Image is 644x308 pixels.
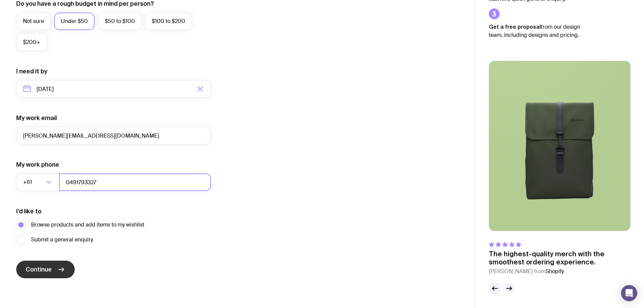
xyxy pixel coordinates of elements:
[16,207,42,215] label: I’d like to
[33,173,44,191] input: Search for option
[59,173,211,191] input: 0400123456
[16,161,59,169] label: My work phone
[546,268,564,275] span: Shopify
[26,265,52,274] span: Continue
[98,13,142,30] label: $50 to $100
[621,285,637,301] div: Open Intercom Messenger
[16,67,47,75] label: I need it by
[489,267,630,276] cite: [PERSON_NAME] from
[16,173,59,191] div: Search for option
[16,13,51,30] label: Not sure
[145,13,192,30] label: $100 to $200
[489,23,590,39] p: from our design team, including designs and pricing.
[54,13,95,30] label: Under $50
[31,236,93,244] span: Submit a general enquiry
[31,221,144,229] span: Browse products and add items to my wishlist
[16,80,211,98] input: Select a target date
[16,127,211,144] input: you@email.com
[23,173,33,191] span: +61
[16,114,57,122] label: My work email
[16,33,47,51] label: $200+
[489,250,630,266] p: The highest-quality merch with the smoothest ordering experience.
[16,261,75,278] button: Continue
[489,24,541,30] strong: Get a free proposal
